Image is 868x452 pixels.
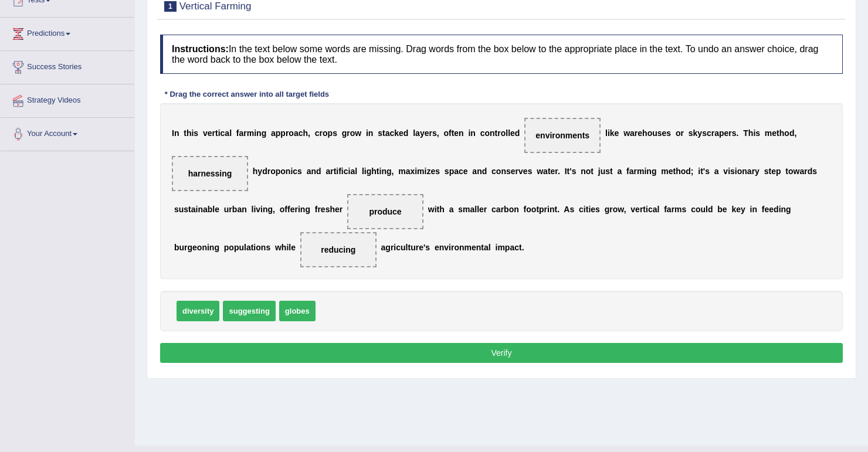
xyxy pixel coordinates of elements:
[267,166,270,176] b: r
[347,128,350,138] b: r
[477,205,479,214] b: l
[490,128,495,138] b: n
[415,128,420,138] b: a
[755,128,760,138] b: s
[772,128,777,138] b: e
[470,205,474,214] b: a
[657,128,662,138] b: s
[253,166,258,176] b: h
[164,1,177,12] span: 1
[634,166,637,176] b: r
[509,205,514,214] b: o
[348,166,351,176] b: i
[336,166,338,176] b: i
[452,128,455,138] b: t
[381,166,386,176] b: n
[330,166,333,176] b: r
[268,205,273,214] b: g
[415,166,417,176] b: i
[735,166,737,176] b: i
[435,205,437,214] b: i
[730,166,735,176] b: s
[661,166,668,176] b: m
[463,166,468,176] b: e
[229,128,232,138] b: l
[605,128,608,138] b: l
[316,166,321,176] b: d
[635,128,638,138] b: r
[686,166,691,176] b: d
[784,128,789,138] b: o
[497,128,500,138] b: r
[287,205,290,214] b: f
[317,205,320,214] b: r
[179,1,252,12] small: Vertical Farming
[610,166,613,176] b: t
[468,128,470,138] b: i
[501,166,506,176] b: n
[586,166,591,176] b: o
[1,18,134,47] a: Predictions
[184,128,187,138] b: t
[160,89,334,100] div: * Drag the correct answer into all target fields
[697,128,702,138] b: y
[477,166,482,176] b: n
[160,35,843,74] h4: In the text below some words are missing. Drag words from the box below to the appropriate place ...
[794,128,796,138] b: ,
[728,166,730,176] b: i
[479,205,484,214] b: e
[426,166,430,176] b: z
[681,166,686,176] b: o
[262,166,267,176] b: d
[188,205,191,214] b: t
[732,128,737,138] b: s
[276,166,281,176] b: p
[548,166,551,176] b: t
[350,166,355,176] b: a
[276,128,281,138] b: p
[601,166,606,176] b: u
[537,166,543,176] b: w
[286,166,291,176] b: n
[280,205,285,214] b: o
[392,166,394,176] b: ,
[294,205,297,214] b: r
[271,128,276,138] b: a
[410,166,415,176] b: x
[723,166,728,176] b: v
[755,166,759,176] b: y
[243,128,246,138] b: r
[355,128,361,138] b: w
[771,166,776,176] b: e
[523,166,528,176] b: e
[506,128,508,138] b: l
[172,128,174,138] b: I
[334,166,337,176] b: t
[567,166,570,176] b: t
[385,128,390,138] b: a
[572,166,577,176] b: s
[724,128,729,138] b: e
[788,166,794,176] b: o
[626,166,629,176] b: f
[263,205,268,214] b: n
[689,128,693,138] b: s
[676,166,681,176] b: h
[789,128,795,138] b: d
[501,205,504,214] b: r
[184,205,188,214] b: s
[425,166,427,176] b: i
[501,128,506,138] b: o
[208,205,213,214] b: b
[752,166,755,176] b: r
[514,205,519,214] b: n
[389,128,394,138] b: c
[637,166,644,176] b: m
[528,166,533,176] b: s
[430,166,435,176] b: e
[702,128,707,138] b: s
[435,166,440,176] b: s
[232,205,238,214] b: b
[280,166,286,176] b: o
[764,166,769,176] b: s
